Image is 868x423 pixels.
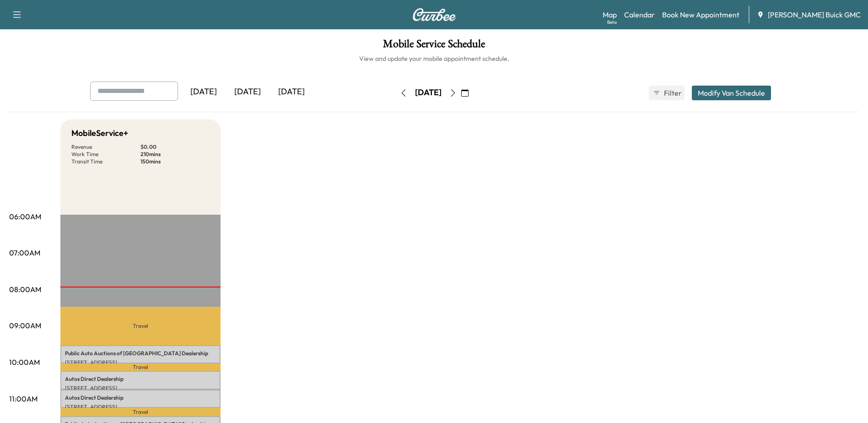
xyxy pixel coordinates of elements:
[60,307,221,345] p: Travel
[270,81,313,103] div: [DATE]
[71,151,140,158] p: Work Time
[60,363,221,371] p: Travel
[9,54,859,63] h6: View and update your mobile appointment schedule.
[692,86,771,100] button: Modify Van Schedule
[9,247,40,258] p: 07:00AM
[624,9,655,20] a: Calendar
[140,158,210,165] p: 150 mins
[140,143,210,151] p: $ 0.00
[9,38,859,54] h1: Mobile Service Schedule
[9,211,41,222] p: 06:00AM
[65,359,216,366] p: [STREET_ADDRESS]
[9,357,40,368] p: 10:00AM
[9,320,41,331] p: 09:00AM
[65,375,216,383] p: Autos Direct Dealership
[226,81,270,103] div: [DATE]
[768,9,861,20] span: [PERSON_NAME] Buick GMC
[71,158,140,165] p: Transit Time
[182,81,226,103] div: [DATE]
[649,86,685,100] button: Filter
[415,87,442,98] div: [DATE]
[65,394,216,401] p: Autos Direct Dealership
[65,350,216,357] p: Public Auto Auctions of [GEOGRAPHIC_DATA] Dealership
[71,143,140,151] p: Revenue
[412,8,456,21] img: Curbee Logo
[71,127,128,140] h5: MobileService+
[65,403,216,411] p: [STREET_ADDRESS]
[664,87,680,98] span: Filter
[607,19,617,26] div: Beta
[603,9,617,20] a: MapBeta
[9,393,38,404] p: 11:00AM
[9,284,41,295] p: 08:00AM
[140,151,210,158] p: 210 mins
[60,408,221,416] p: Travel
[662,9,739,20] a: Book New Appointment
[65,385,216,392] p: [STREET_ADDRESS]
